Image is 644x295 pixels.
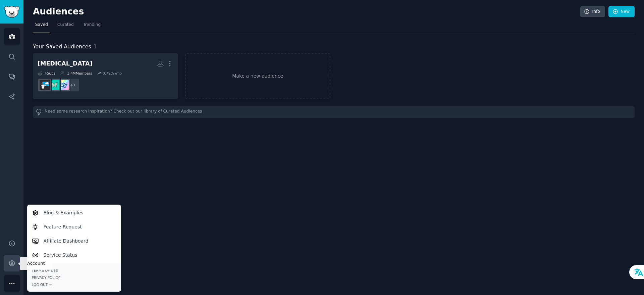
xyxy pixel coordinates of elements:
[94,43,97,50] span: 1
[83,22,101,28] span: Trending
[57,22,74,28] span: Curated
[28,206,120,220] a: Blog & Examples
[103,71,122,76] div: 0.79 % /mo
[32,268,116,273] a: Terms of Use
[38,71,55,76] div: 4 Sub s
[35,22,48,28] span: Saved
[185,53,330,99] a: Make a new audience
[32,282,116,287] div: Log Out →
[28,234,120,248] a: Affiliate Dashboard
[44,223,82,230] p: Feature Request
[58,80,69,90] img: AutisticWithADHD
[40,80,50,90] img: ADHD
[55,19,76,33] a: Curated
[44,252,77,259] p: Service Status
[33,53,178,99] a: [MEDICAL_DATA]4Subs3.4MMembers0.79% /mo+1AutisticWithADHDadhdwomenADHD
[33,106,635,118] div: Need some research inspiration? Check out our library of
[38,59,93,68] div: [MEDICAL_DATA]
[60,71,92,76] div: 3.4M Members
[580,6,605,17] a: Info
[163,109,202,116] a: Curated Audiences
[81,19,103,33] a: Trending
[33,19,50,33] a: Saved
[28,248,120,262] a: Service Status
[44,238,89,245] p: Affiliate Dashboard
[33,43,91,51] span: Your Saved Audiences
[32,275,116,280] a: Privacy Policy
[49,80,59,90] img: adhdwomen
[28,220,120,234] a: Feature Request
[33,6,580,17] h2: Audiences
[66,78,80,92] div: + 1
[44,209,84,216] p: Blog & Examples
[4,6,19,18] img: GummySearch logo
[608,6,635,17] a: New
